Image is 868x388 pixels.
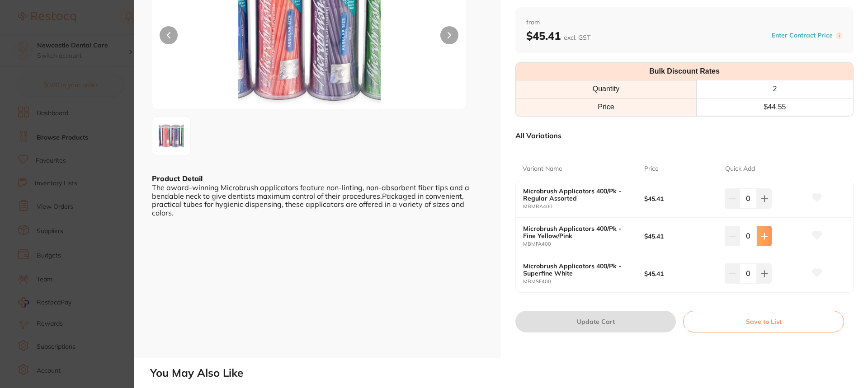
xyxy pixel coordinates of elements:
label: i [835,32,843,39]
span: excl. GST [564,33,590,42]
p: Quick Add [725,164,755,173]
p: Variant Name [523,164,562,173]
div: The award-winning Microbrush applicators feature non-linting, non-absorbent fiber tips and a bend... [152,183,483,217]
th: Bulk Discount Rates [516,63,853,80]
p: All Variations [515,131,561,140]
small: MBMRA400 [523,204,644,210]
b: $45.41 [644,270,717,277]
b: Microbrush Applicators 400/Pk - Fine Yellow/Pink [523,225,632,239]
small: MBMSF400 [523,279,644,285]
b: Microbrush Applicators 400/Pk - Superfine White [523,262,632,277]
b: $45.41 [644,195,717,202]
img: cGc [155,120,188,152]
button: Enter Contract Price [769,31,835,40]
h2: You May Also Like [150,367,864,379]
td: Price [516,98,696,116]
span: from [526,18,843,27]
th: Quantity [516,80,696,98]
button: Update Cart [515,311,676,332]
b: Product Detail [152,174,203,183]
button: Save to List [683,311,844,332]
b: $45.41 [526,29,590,42]
small: MBMFA400 [523,241,644,247]
b: Microbrush Applicators 400/Pk - Regular Assorted [523,187,632,202]
td: $ 44.55 [696,98,853,116]
th: 2 [696,80,853,98]
b: $45.41 [644,233,717,240]
p: Price [644,164,659,173]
